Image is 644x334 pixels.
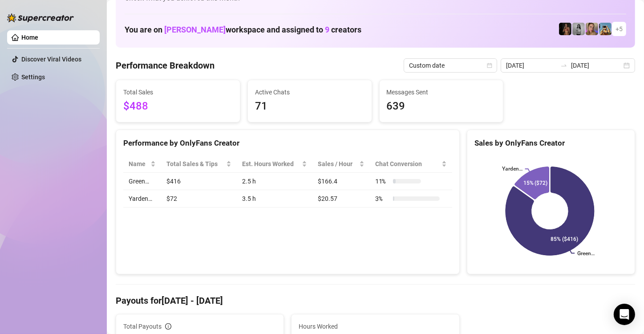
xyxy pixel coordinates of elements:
span: Total Sales & Tips [166,159,224,169]
span: Total Payouts [123,322,162,331]
td: $166.4 [312,173,370,190]
img: the_bohema [559,23,571,35]
span: Custom date [409,59,492,72]
td: $416 [161,173,236,190]
th: Sales / Hour [312,155,370,173]
span: 71 [255,98,365,115]
td: Yarden… [123,190,161,208]
td: $72 [161,190,236,208]
span: 11 % [375,176,389,186]
span: Chat Conversion [375,159,440,169]
td: 2.5 h [237,173,312,190]
span: + 5 [616,24,623,34]
span: info-circle [165,323,171,330]
img: logo-BBDzfeDw.svg [7,13,74,22]
td: 3.5 h [237,190,312,208]
text: Yarden… [502,166,522,172]
span: Hours Worked [299,322,452,331]
a: Settings [21,73,45,81]
img: Babydanix [599,23,612,35]
span: Name [129,159,149,169]
span: calendar [487,63,492,68]
img: Cherry [586,23,598,35]
h4: Performance Breakdown [116,59,215,72]
input: Start date [506,61,557,70]
span: 639 [387,98,496,115]
th: Name [123,155,161,173]
span: to [560,62,567,69]
span: Messages Sent [387,87,496,97]
a: Home [21,34,38,41]
h1: You are on workspace and assigned to creators [125,25,361,35]
th: Chat Conversion [370,155,452,173]
span: $488 [123,98,233,115]
div: Sales by OnlyFans Creator [474,137,628,149]
a: Discover Viral Videos [21,56,81,63]
th: Total Sales & Tips [161,155,236,173]
img: A [572,23,585,35]
span: swap-right [560,62,567,69]
div: Open Intercom Messenger [614,304,635,325]
td: Green… [123,173,161,190]
span: 3 % [375,194,389,204]
span: [PERSON_NAME] [164,25,226,34]
div: Performance by OnlyFans Creator [123,137,452,149]
span: Sales / Hour [318,159,357,169]
text: Green… [577,250,595,257]
input: End date [571,61,622,70]
span: 9 [325,25,329,34]
div: Est. Hours Worked [242,159,300,169]
td: $20.57 [312,190,370,208]
h4: Payouts for [DATE] - [DATE] [116,294,635,307]
span: Active Chats [255,87,365,97]
span: Total Sales [123,87,233,97]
